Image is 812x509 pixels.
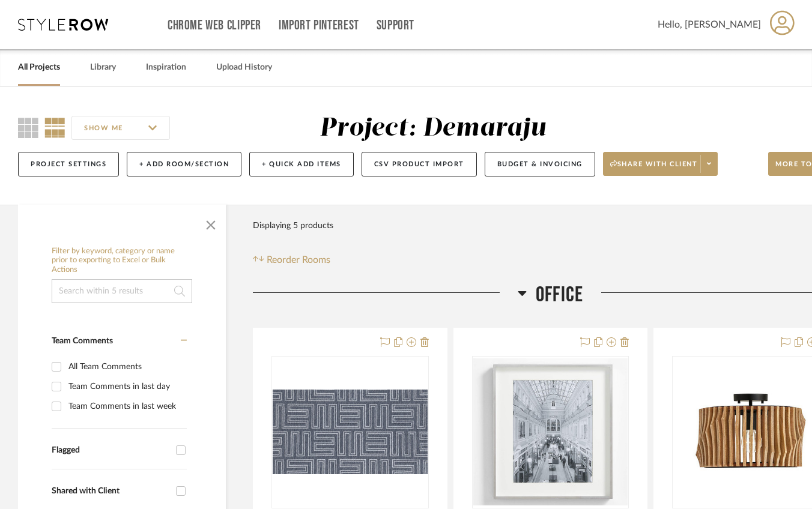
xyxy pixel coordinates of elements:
[603,152,718,176] button: Share with client
[485,152,595,176] button: Budget & Invoicing
[18,152,119,176] button: Project Settings
[610,160,698,178] span: Share with client
[199,211,223,235] button: Close
[90,59,116,76] a: Library
[253,214,333,238] div: Displaying 5 products
[68,357,184,376] div: All Team Comments
[273,390,428,474] img: Minka Area Rug
[253,253,330,267] button: Reorder Rooms
[249,152,354,176] button: + Quick Add Items
[267,253,330,267] span: Reorder Rooms
[18,59,60,76] a: All Projects
[52,445,170,456] div: Flagged
[52,247,192,275] h6: Filter by keyword, category or name prior to exporting to Excel or Bulk Actions
[146,59,186,76] a: Inspiration
[68,397,184,416] div: Team Comments in last week
[52,279,192,303] input: Search within 5 results
[216,59,272,76] a: Upload History
[68,377,184,396] div: Team Comments in last day
[168,20,261,31] a: Chrome Web Clipper
[473,358,628,505] img: Wall Picture Frame
[52,486,170,496] div: Shared with Client
[52,337,113,345] span: Team Comments
[658,17,761,32] span: Hello, [PERSON_NAME]
[377,20,414,31] a: Support
[320,116,546,141] div: Project: Demaraju
[362,152,477,176] button: CSV Product Import
[473,357,629,508] div: 0
[127,152,241,176] button: + Add Room/Section
[279,20,359,31] a: Import Pinterest
[536,282,583,308] span: Office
